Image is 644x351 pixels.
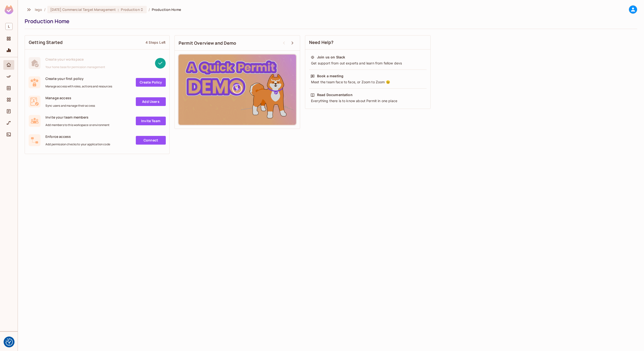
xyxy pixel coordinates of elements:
[136,97,166,106] a: Add Users
[3,106,14,116] div: Audit Log
[309,39,334,45] span: Need Help?
[3,21,14,32] div: Workspace: lego
[136,136,166,145] a: Connect
[44,7,45,12] li: /
[145,40,166,45] div: 4 Steps Left
[317,74,343,78] div: Book a meeting
[311,80,425,84] div: Meet the team face to face, or Zoom to Zoom 😉
[149,7,150,12] li: /
[45,84,112,88] span: Manage access with roles, actions and resources
[136,78,166,87] a: Create Policy
[117,8,119,12] span: :
[6,338,13,346] img: Revisit consent button
[3,34,14,43] div: Projects
[45,142,110,146] span: Add permission checks to your application code
[5,23,13,30] span: L
[3,95,14,105] div: Elements
[136,117,166,125] a: Invite Team
[45,123,110,127] span: Add members to this workspace or environment
[179,40,236,46] span: Permit Overview and Demo
[3,45,14,55] div: Monitoring
[45,65,105,69] span: Your home base for permission management
[3,118,14,128] div: URL Mapping
[45,115,110,119] span: Invite your team members
[317,55,345,60] div: Join us on Slack
[3,72,14,81] div: Policy
[45,96,95,100] span: Manage access
[3,83,14,93] div: Directory
[50,7,116,12] span: [DATE] Commercial Target Management
[311,61,425,66] div: Get support from out experts and learn from fellow devs
[3,130,14,139] div: Connect
[317,92,353,97] div: Read Documentation
[152,7,181,12] span: Production Home
[5,5,13,14] img: SReyMgAAAABJRU5ErkJggg==
[25,18,635,25] div: Production Home
[311,98,425,103] div: Everything there is to know about Permit in one place
[3,336,14,345] div: Help & Updates
[45,104,95,108] span: Sync users and manage their access
[45,76,112,81] span: Create your first policy
[35,7,42,12] span: the active workspace
[6,338,13,346] button: Consent Preferences
[121,7,140,12] span: Production
[45,57,105,62] span: Create your workspace
[45,134,110,139] span: Enforce access
[3,60,14,70] div: Home
[29,39,63,45] span: Getting Started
